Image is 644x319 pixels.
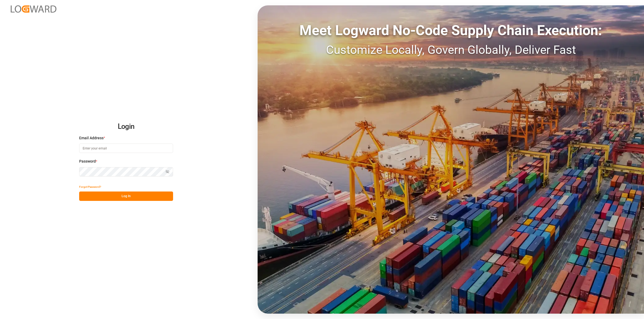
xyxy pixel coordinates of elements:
input: Enter your email [79,144,173,153]
button: Log In [79,192,173,201]
span: Password [79,159,96,164]
button: Forgot Password? [79,182,101,192]
span: Email Address [79,135,104,141]
h2: Login [79,118,173,135]
div: Customize Locally, Govern Globally, Deliver Fast [258,41,644,59]
img: Logward_new_orange.png [11,5,56,13]
div: Meet Logward No-Code Supply Chain Execution: [258,20,644,41]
